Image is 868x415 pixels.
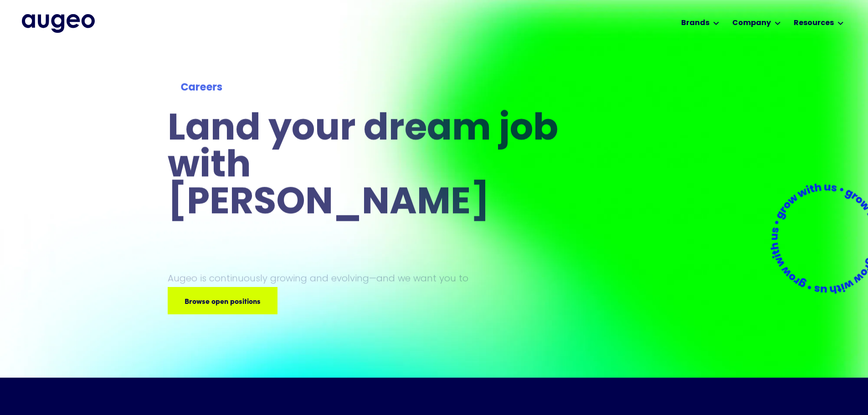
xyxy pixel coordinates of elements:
p: Augeo is continuously growing and evolving—and we want you to grow with us. [168,272,481,297]
h1: Land your dream job﻿ with [PERSON_NAME] [168,112,561,222]
div: Company [732,18,771,29]
a: Browse open positions [168,287,277,314]
div: Resources [794,18,834,29]
a: home [22,14,95,32]
strong: Careers [180,83,222,93]
div: Brands [681,18,709,29]
img: Augeo's full logo in midnight blue. [22,14,95,32]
